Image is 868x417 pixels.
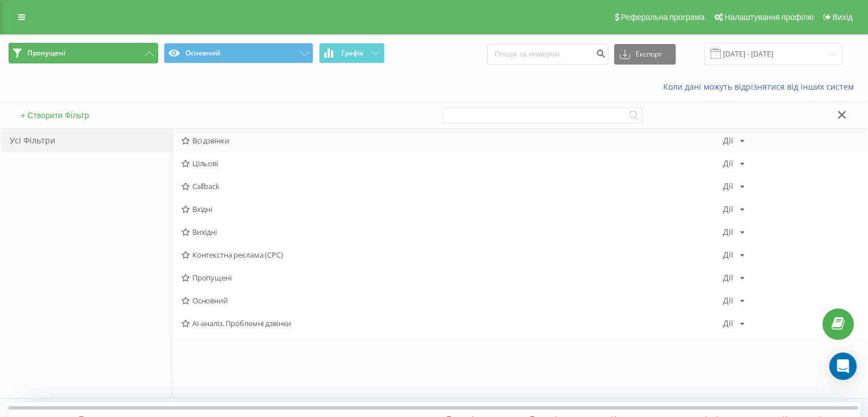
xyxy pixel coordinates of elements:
span: Цільові [181,159,723,167]
span: Графік [341,49,364,57]
span: AI-аналіз. Проблемні дзвінки [181,319,723,327]
div: Дії [723,274,733,282]
div: Дії [723,159,733,167]
span: Реферальна програма [621,13,705,22]
input: Пошук за номером [487,44,608,65]
div: Дії [723,137,733,145]
div: Дії [723,205,733,213]
div: Дії [723,296,733,304]
div: Open Intercom Messenger [829,352,857,380]
span: Вихідні [181,228,723,236]
span: Вихід [833,13,853,22]
div: Усі Фільтри [1,129,172,152]
span: Callback [181,182,723,190]
button: Пропущені [9,43,158,63]
span: Вхідні [181,205,723,213]
span: Всі дзвінки [181,137,723,145]
button: + Створити Фільтр [17,110,92,121]
div: Дії [723,182,733,190]
div: Дії [723,319,733,327]
span: Основний [181,296,723,304]
button: Графік [319,43,385,63]
button: Експорт [614,44,676,65]
button: Закрити [834,110,850,122]
span: Налаштування профілю [724,13,813,22]
span: Контекстна реклама (CPC) [181,251,723,259]
button: Основний [164,43,313,63]
a: Коли дані можуть відрізнятися вiд інших систем [663,81,859,92]
div: Дії [723,251,733,259]
span: Пропущені [27,49,65,58]
div: Дії [723,228,733,236]
span: Пропущені [181,274,723,282]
